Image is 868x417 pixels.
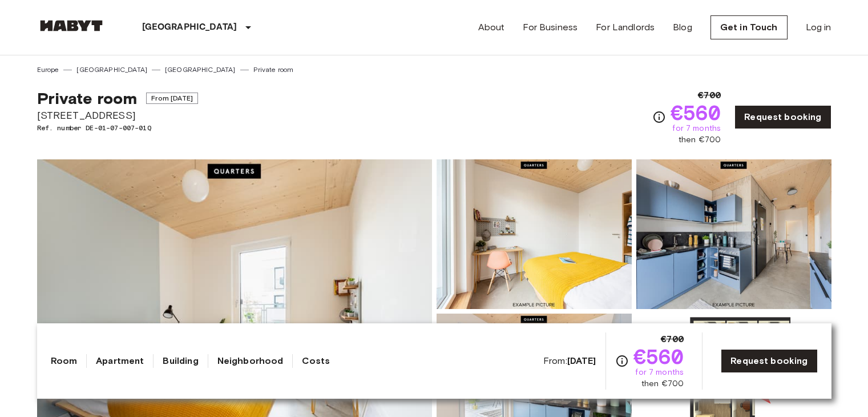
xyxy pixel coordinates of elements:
p: [GEOGRAPHIC_DATA] [142,21,237,34]
a: Apartment [96,354,144,368]
a: Get in Touch [710,15,788,39]
a: Neighborhood [217,354,284,368]
span: €560 [633,346,684,367]
span: From [DATE] [146,93,198,104]
a: Room [51,354,78,368]
span: €560 [671,102,721,123]
a: [GEOGRAPHIC_DATA] [165,65,236,75]
span: then €700 [641,378,684,390]
a: Building [163,354,198,368]
a: Request booking [734,105,831,129]
a: For Business [523,21,578,34]
span: for 7 months [672,123,721,134]
span: then €700 [679,134,721,146]
span: [STREET_ADDRESS] [37,108,198,123]
a: [GEOGRAPHIC_DATA] [76,65,147,75]
a: Request booking [721,349,817,373]
span: Ref. number DE-01-07-007-01Q [37,123,198,133]
a: Costs [302,354,330,368]
span: €700 [661,332,684,346]
span: for 7 months [635,367,684,378]
img: Habyt [37,20,106,31]
a: Blog [673,21,692,34]
span: €700 [698,89,721,102]
span: From: [543,355,596,367]
b: [DATE] [567,355,596,366]
img: Picture of unit DE-01-07-007-01Q [636,159,831,309]
span: Private room [37,89,138,108]
svg: Check cost overview for full price breakdown. Please note that discounts apply to new joiners onl... [652,110,666,124]
svg: Check cost overview for full price breakdown. Please note that discounts apply to new joiners onl... [615,354,629,368]
a: About [478,21,505,34]
a: Europe [37,65,59,75]
a: For Landlords [596,21,655,34]
a: Log in [806,21,831,34]
a: Private room [253,65,294,75]
img: Picture of unit DE-01-07-007-01Q [437,159,632,309]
